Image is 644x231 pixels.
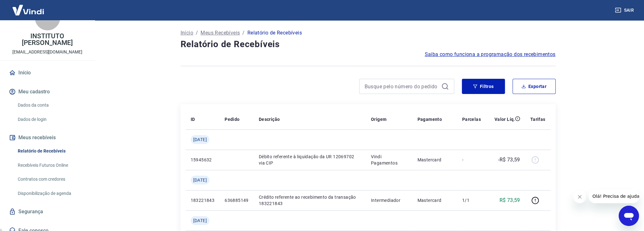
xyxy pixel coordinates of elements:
a: Relatório de Recebíveis [15,145,87,158]
p: Vindi Pagamentos [371,153,407,166]
span: [DATE] [193,217,207,224]
p: 1/1 [462,197,481,203]
p: Crédito referente ao recebimento da transação 183221843 [259,194,361,207]
button: Filtros [462,79,505,94]
span: [DATE] [193,136,207,143]
p: Parcelas [462,116,481,122]
a: Disponibilização de agenda [15,187,87,200]
iframe: Mensagem da empresa [589,189,639,203]
iframe: Fechar mensagem [573,190,586,203]
button: Exportar [513,79,556,94]
p: - [462,157,481,163]
p: 183221843 [191,197,215,203]
p: [EMAIL_ADDRESS][DOMAIN_NAME] [12,49,82,55]
p: R$ 73,59 [499,197,520,204]
a: Saiba como funciona a programação dos recebimentos [425,51,556,58]
a: Meus Recebíveis [201,29,240,37]
a: Recebíveis Futuros Online [15,159,87,172]
img: Vindi [8,0,49,20]
button: Meus recebíveis [8,131,87,145]
p: Intermediador [371,197,407,203]
p: Pagamento [418,116,442,122]
button: Meu cadastro [8,85,87,99]
input: Busque pelo número do pedido [365,82,439,91]
a: Dados de login [15,113,87,126]
p: -R$ 73,59 [498,156,520,164]
p: / [242,29,245,37]
p: Mastercard [418,197,452,203]
span: Olá! Precisa de ajuda? [4,4,53,9]
p: 15945632 [191,157,215,163]
p: Relatório de Recebíveis [247,29,302,37]
p: Origem [371,116,386,122]
p: / [196,29,198,37]
p: Mastercard [418,157,452,163]
a: Segurança [8,205,87,219]
a: Início [181,29,193,37]
a: Dados da conta [15,99,87,112]
button: Sair [614,4,636,16]
a: Início [8,66,87,80]
p: Débito referente à liquidação da UR 12069702 via CIP [259,153,361,166]
p: INSTITUTO [PERSON_NAME] [5,33,90,46]
p: Tarifas [530,116,545,122]
p: Pedido [225,116,239,122]
h4: Relatório de Recebíveis [181,38,556,51]
p: 636885149 [225,197,249,203]
iframe: Botão para abrir a janela de mensagens [619,206,639,226]
p: ID [191,116,195,122]
p: Valor Líq. [494,116,515,122]
span: [DATE] [193,177,207,183]
a: Contratos com credores [15,173,87,186]
p: Descrição [259,116,280,122]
